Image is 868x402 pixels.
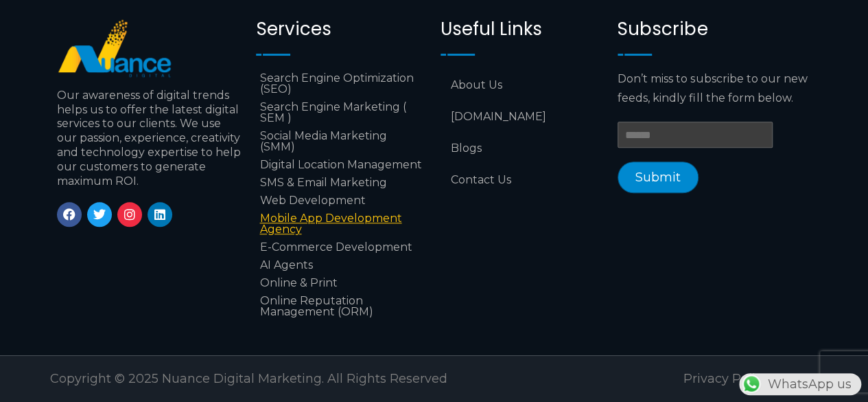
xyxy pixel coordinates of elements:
h2: Useful Links [441,19,604,40]
a: Online & Print [256,274,427,292]
h2: Subscribe [618,19,811,40]
img: WhatsApp [740,373,762,395]
h2: Services [256,19,427,40]
a: Digital Location Management [256,156,427,174]
a: E-Commerce Development [256,238,427,256]
span: Copyright © 2025 Nuance Digital Marketing. All Rights Reserved [50,371,447,386]
p: Our awareness of digital trends helps us to offer the latest digital services to our clients. We ... [57,89,243,189]
a: SMS & Email Marketing [256,174,427,192]
button: Submit [618,161,699,193]
a: Search Engine Optimization (SEO) [256,69,427,98]
p: Don’t miss to subscribe to our new feeds, kindly fill the form below. [618,69,811,108]
a: AI Agents [256,256,427,274]
a: Privacy Policy [683,371,769,386]
a: About Us [441,69,604,101]
a: Contact Us [441,164,604,196]
a: Blogs [441,133,604,164]
a: Social Media Marketing (SMM) [256,127,427,156]
a: Web Development [256,192,427,210]
div: WhatsApp us [739,373,861,395]
a: [DOMAIN_NAME] [441,101,604,133]
a: WhatsAppWhatsApp us [739,377,861,392]
a: Online Reputation Management (ORM) [256,292,427,321]
a: Mobile App Development Agency [256,210,427,238]
a: Search Engine Marketing ( SEM ) [256,98,427,127]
